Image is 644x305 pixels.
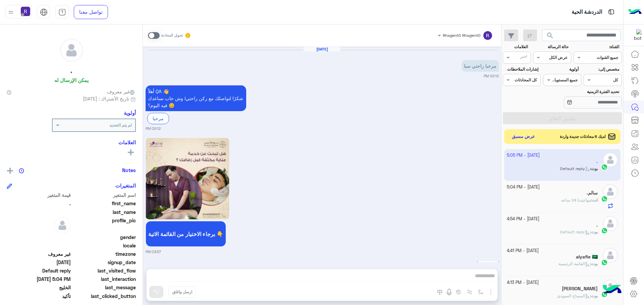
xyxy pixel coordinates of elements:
[72,234,136,241] span: gender
[72,259,136,266] span: signup_date
[146,249,161,254] small: 03:57 PM
[161,33,183,38] small: تحويل المحادثة
[72,200,136,207] span: first_name
[592,198,598,203] span: انت
[558,261,590,266] span: القائمة الرئيسية
[603,216,618,231] img: defaultAdmin.png
[72,209,136,216] span: last_name
[601,259,608,266] img: WhatsApp
[7,267,71,274] span: Default reply
[507,184,540,190] small: [DATE] - 5:04 PM
[507,216,539,222] small: [DATE] - 4:54 PM
[587,190,598,196] h5: سالم.
[462,60,499,72] p: 19/9/2025, 2:12 PM
[54,77,89,83] h6: يمكن الإرسال له
[74,5,108,19] a: تواصل معنا
[115,182,136,188] h6: المتغيرات
[146,126,161,131] small: 02:12 PM
[562,286,598,292] h5: سعيد كنن
[630,29,642,41] img: 322853014244696
[7,192,71,199] span: قيمة المتغير
[603,248,618,263] img: defaultAdmin.png
[7,250,71,257] span: غير معروف
[591,198,598,203] b: :
[148,231,223,237] span: برجاء الاختيار من القائمة الاتية 👇
[596,222,598,228] h5: .
[7,139,136,145] h6: العلامات
[544,66,579,72] label: أولوية
[575,44,620,50] label: القناة:
[443,33,480,38] span: Rhagent0 Rhagent0
[572,8,602,17] p: الدردشة الحية
[503,44,528,50] label: العلامات
[591,229,598,234] span: بوت
[58,8,66,16] img: tab
[507,280,539,286] small: [DATE] - 4:13 PM
[7,259,71,266] span: 2025-09-19T12:51:56.53Z
[72,276,136,283] span: last_interaction
[576,254,598,260] h5: alyafie 🇸🇦
[7,242,71,249] span: null
[7,284,71,291] span: الخليج
[168,286,196,298] button: ارسل واغلق
[72,293,136,300] span: last_clicked_button
[544,89,619,95] label: تحديد الفترة الزمنية
[7,276,71,283] span: 2025-09-19T14:04:48.23Z
[628,5,642,19] img: Logo
[607,8,615,16] img: tab
[590,261,598,266] b: :
[19,168,24,173] img: notes
[60,39,83,62] img: defaultAdmin.png
[7,293,71,300] span: تأكيد
[55,5,69,19] a: tab
[122,167,136,173] h6: Notes
[21,7,30,16] img: userImage
[484,73,499,79] small: 02:12 PM
[72,250,136,257] span: timezone
[603,184,618,199] img: defaultAdmin.png
[601,196,608,202] img: WhatsApp
[509,132,538,142] button: عرض مسبق
[109,123,132,128] b: لم يتم التحديد
[54,217,71,234] img: defaultAdmin.png
[561,198,591,203] span: مواعيدنا 24 ساعه
[503,66,538,72] label: إشارات الملاحظات
[534,44,569,50] label: حالة الرسالة
[507,248,539,254] small: [DATE] - 4:41 PM
[40,8,48,16] img: tab
[70,67,72,75] h5: .
[503,112,622,124] button: تطبيق الفلاتر
[83,95,129,102] span: تاريخ الأشتراك : [DATE]
[585,66,619,72] label: مخصص إلى:
[7,8,15,16] img: profile
[7,168,13,174] img: add
[591,261,598,266] span: بوت
[146,85,246,111] p: 19/9/2025, 2:12 PM
[542,29,558,44] button: search
[107,88,136,95] span: غير معروف
[546,31,554,40] span: search
[591,293,598,298] span: بوت
[560,134,606,140] span: لديك 6 محادثات جديدة واردة
[124,110,136,116] h6: أولوية
[590,229,598,234] b: :
[72,284,136,291] span: last_message
[557,293,590,298] span: المساج السويدي
[7,234,71,241] span: null
[304,47,340,52] h6: [DATE]
[7,200,71,207] span: .
[146,138,230,219] img: Q2FwdHVyZSAoMykucG5n.png
[72,192,136,199] span: اسم المتغير
[520,54,528,61] div: اختر
[600,278,624,302] img: hulul-logo.png
[560,229,590,234] span: Default reply
[72,267,136,274] span: last_visited_flow
[601,227,608,234] img: WhatsApp
[72,242,136,249] span: locale
[147,113,169,124] div: مرحبا
[590,293,598,298] b: :
[72,217,136,232] span: profile_pic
